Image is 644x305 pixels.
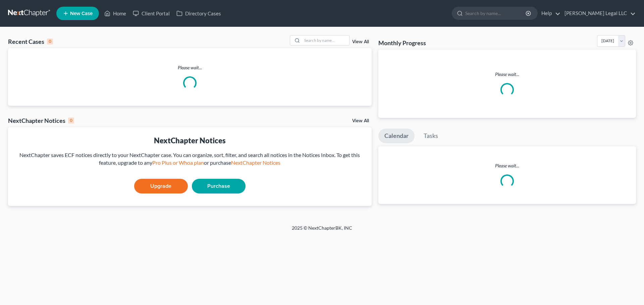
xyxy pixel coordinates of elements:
[538,7,560,19] a: Help
[418,129,444,143] a: Tasks
[13,135,366,146] div: NextChapter Notices
[8,117,74,125] div: NextChapter Notices
[192,179,246,194] a: Purchase
[13,151,366,167] div: NextChapter saves ECF notices directly to your NextChapter case. You can organize, sort, filter, ...
[129,7,173,19] a: Client Portal
[352,119,369,123] a: View All
[8,64,372,71] p: Please wait...
[378,129,415,143] a: Calendar
[47,39,53,45] div: 0
[561,7,636,19] a: [PERSON_NAME] Legal LLC
[68,118,74,124] div: 0
[134,179,188,194] a: Upgrade
[101,7,129,19] a: Home
[70,11,93,16] span: New Case
[131,225,513,237] div: 2025 © NextChapterBK, INC
[384,71,631,78] p: Please wait...
[378,162,636,169] p: Please wait...
[378,39,426,47] h3: Monthly Progress
[231,159,280,166] a: NextChapter Notices
[152,159,204,166] a: Pro Plus or Whoa plan
[302,35,349,45] input: Search by name...
[173,7,224,19] a: Directory Cases
[352,40,369,44] a: View All
[8,37,53,46] div: Recent Cases
[465,7,527,19] input: Search by name...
